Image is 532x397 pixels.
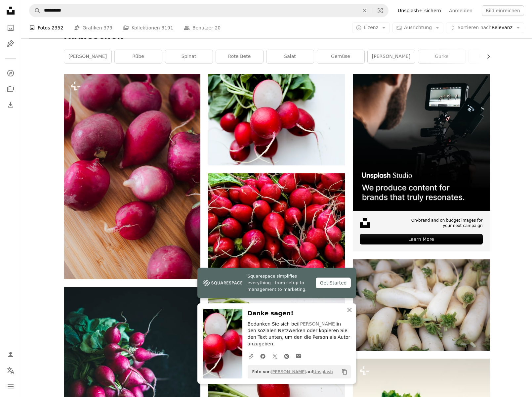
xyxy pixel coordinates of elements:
button: Unsplash suchen [29,4,41,17]
img: file-1747939142011-51e5cc87e3c9 [203,278,242,288]
h3: Danke sagen! [248,309,351,318]
a: Auf Facebook teilen [257,349,269,363]
span: Sortieren nach [458,25,492,30]
a: Gemüse [317,50,364,63]
span: 20 [215,24,221,31]
a: Kollektionen [4,82,17,96]
img: Eine Gruppe roter Äpfel [64,74,200,279]
form: Finden Sie Bildmaterial auf der ganzen Webseite [29,4,389,17]
a: [PERSON_NAME] [368,50,415,63]
button: Löschen [357,4,372,17]
a: rote Tomate auf weißer Oberfläche [208,388,345,394]
img: file-1715652217532-464736461acbimage [353,74,489,211]
a: [PERSON_NAME] [298,321,337,327]
p: Bedanken Sie sich bei in den sozialen Netzwerken oder kopieren Sie den Text unten, um den die Per... [248,321,351,347]
span: Lizenz [364,25,378,30]
a: Grafiken 379 [74,17,112,38]
a: Bisherige Downloads [4,98,17,111]
a: On-brand and on budget images for your next campaignLearn More [353,74,489,251]
button: Sprache [4,364,17,377]
span: On-brand and on budget images for your next campaign [407,218,482,229]
a: Kollektionen 3191 [123,17,173,38]
a: Gurke [418,50,466,63]
a: Rübe [115,50,162,63]
button: Menü [4,380,17,393]
button: Visuelle Suche [372,4,388,17]
a: Auf Twitter teilen [269,349,281,363]
a: Via E-Mail teilen teilen [293,349,305,363]
a: Anmelden [445,5,476,16]
a: [PERSON_NAME] [64,50,111,63]
a: Anmelden / Registrieren [4,348,17,361]
div: Get Started [316,278,350,288]
a: weißer Knoblauch auf grünen Blättern [353,302,489,308]
button: Liste nach rechts verschieben [482,50,490,63]
button: Ausrichtung [392,22,443,33]
a: Benutzer 20 [184,17,221,38]
a: radieschen [469,50,516,63]
a: Unsplash [313,369,333,374]
span: Squarespace simplifies everything—from setup to management to marketing. [248,273,311,293]
a: [PERSON_NAME] [271,369,307,374]
img: rote Tomate auf weißer Oberfläche [208,74,345,165]
a: Grafiken [4,37,17,50]
a: rote Tomate auf weißer Oberfläche [208,116,345,122]
a: Entdecken [4,66,17,80]
img: rote runde Früchte auf grünem Gras [208,173,345,281]
a: Eine Gruppe roter Äpfel [64,174,200,180]
span: Relevanz [458,24,512,31]
button: Bild einreichen [482,5,524,16]
a: Fotos [4,21,17,34]
a: rote runde Früchte auf grünem Gras [208,224,345,230]
button: Sortieren nachRelevanz [446,22,524,33]
a: Spinat [165,50,213,63]
button: In die Zwischenablage kopieren [339,366,350,377]
span: 3191 [161,24,173,31]
span: Ausrichtung [404,25,432,30]
img: weißer Knoblauch auf grünen Blättern [353,259,489,350]
img: file-1631678316303-ed18b8b5cb9cimage [360,218,370,228]
a: Selektive Fokusfotografie von roten Früchten [64,387,200,393]
button: Lizenz [352,22,390,33]
a: Squarespace simplifies everything—from setup to management to marketing.Get Started [197,268,356,298]
div: Learn More [360,234,482,244]
a: Auf Pinterest teilen [281,349,293,363]
a: Salat [266,50,314,63]
a: Startseite — Unsplash [4,4,17,19]
a: Unsplash+ sichern [394,5,445,16]
span: Foto von auf [249,367,333,377]
span: 379 [103,24,112,31]
a: Rote Bete [216,50,263,63]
